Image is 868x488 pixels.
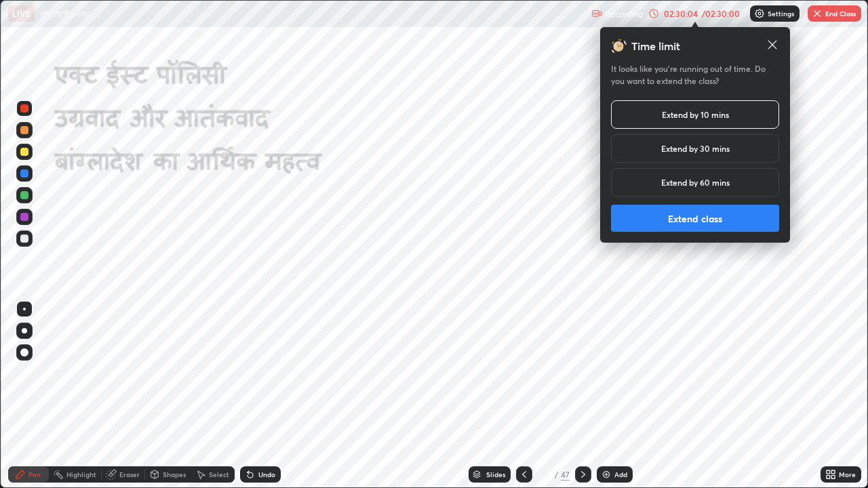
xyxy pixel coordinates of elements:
[258,471,275,478] div: Undo
[611,205,779,232] button: Extend class
[700,9,742,18] div: / 02:30:00
[808,5,861,22] button: End Class
[28,471,41,478] div: Pen
[631,38,680,54] h3: Time limit
[40,8,100,19] p: अंतर्राष्ट्रीय संबंध-14
[661,142,730,155] h5: Extend by 30 mins
[611,62,779,87] h5: It looks like you’re running out of time. Do you want to extend the class?
[812,8,823,19] img: end-class-cross
[601,469,612,480] img: add-slide-button
[561,468,570,481] div: 47
[66,471,96,478] div: Highlight
[209,471,229,478] div: Select
[12,8,31,19] p: LIVE
[661,176,730,188] h5: Extend by 60 mins
[538,470,551,479] div: 16
[839,471,856,478] div: More
[486,471,505,478] div: Slides
[591,8,602,19] img: recording.375f2c34.svg
[605,9,643,19] p: Recording
[554,470,558,479] div: /
[754,8,765,19] img: class-settings-icons
[662,108,729,121] h5: Extend by 10 mins
[163,471,186,478] div: Shapes
[662,9,700,18] div: 02:30:04
[768,10,794,17] p: Settings
[119,471,140,478] div: Eraser
[614,471,627,478] div: Add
